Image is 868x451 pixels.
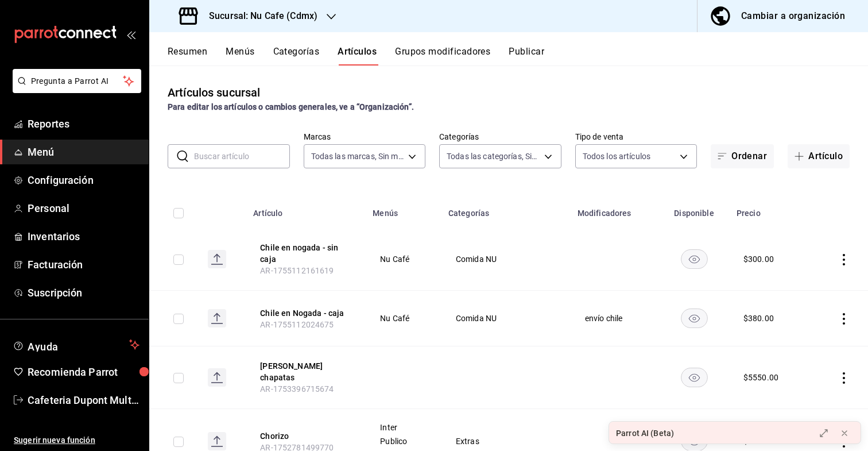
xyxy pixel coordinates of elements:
span: Pregunta a Parrot AI [31,75,123,87]
span: Ayuda [28,338,125,352]
span: Inter [380,423,427,431]
button: Pregunta a Parrot AI [13,69,141,93]
span: Todos los artículos [583,151,651,162]
span: Sugerir nueva función [14,434,139,446]
label: Tipo de venta [575,133,697,141]
span: Todas las marcas, Sin marca [311,151,405,162]
button: Categorías [273,46,320,65]
span: Personal [28,201,139,216]
span: AR-1753396715674 [260,384,334,394]
button: edit-product-location [260,360,352,383]
span: Suscripción [28,285,139,300]
div: Artículos sucursal [168,84,260,101]
span: AR-1755112024675 [260,320,334,329]
div: $ 380.00 [743,313,774,324]
button: availability-product [681,249,708,269]
h3: Sucursal: Nu Cafe (Cdmx) [200,9,317,23]
a: Pregunta a Parrot AI [8,83,141,95]
strong: Para editar los artículos o cambios generales, ve a “Organización”. [168,102,414,111]
button: open_drawer_menu [126,30,135,39]
span: Todas las categorías, Sin categoría [447,151,540,162]
span: Facturación [28,257,139,272]
div: $ 300.00 [743,253,774,265]
th: Menús [366,191,441,228]
button: actions [838,372,850,384]
th: Precio [730,191,811,228]
button: Menús [226,46,254,65]
span: Reportes [28,116,139,132]
label: Marcas [304,133,426,141]
div: Parrot AI (Beta) [616,427,674,440]
th: Artículo [246,191,366,228]
button: edit-product-location [260,307,352,319]
div: Cambiar a organización [741,8,845,24]
span: Configuración [28,172,139,188]
span: Nu Café [380,255,427,263]
label: Categorías [439,133,561,141]
button: edit-product-location [260,242,352,265]
button: actions [838,254,850,265]
span: Comida NU [456,255,556,263]
input: Buscar artículo [194,145,290,168]
span: Recomienda Parrot [28,364,139,380]
span: Publico [380,437,427,445]
button: Resumen [168,46,207,65]
span: AR-1755112161619 [260,266,334,275]
span: envío chile [585,314,645,322]
div: $ 5550.00 [743,372,778,383]
button: Ordenar [711,144,774,168]
span: Cafeteria Dupont Multiuser [28,392,139,408]
div: navigation tabs [168,46,868,65]
span: Comida NU [456,314,556,322]
th: Modificadores [571,191,659,228]
span: Inventarios [28,229,139,244]
button: Publicar [509,46,544,65]
span: Nu Café [380,314,427,322]
th: Categorías [441,191,571,228]
button: actions [838,313,850,325]
button: availability-product [681,368,708,387]
button: availability-product [681,309,708,328]
th: Disponible [658,191,730,228]
button: edit-product-location [260,430,352,442]
span: Menú [28,144,139,160]
button: Grupos modificadores [395,46,490,65]
span: Extras [456,437,556,445]
button: Artículo [788,144,850,168]
button: Artículos [338,46,377,65]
